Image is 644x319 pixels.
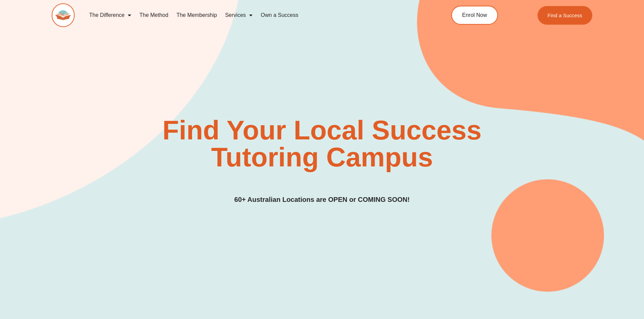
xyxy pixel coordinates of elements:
[172,7,221,23] a: The Membership
[85,7,421,23] nav: Menu
[548,13,582,18] span: Find a Success
[85,7,136,23] a: The Difference
[135,7,172,23] a: The Method
[221,7,257,23] a: Services
[234,194,410,205] h3: 60+ Australian Locations are OPEN or COMING SOON!
[451,6,498,25] a: Enrol Now
[538,6,593,25] a: Find a Success
[257,7,302,23] a: Own a Success
[109,117,536,171] h2: Find Your Local Success Tutoring Campus
[462,12,487,18] span: Enrol Now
